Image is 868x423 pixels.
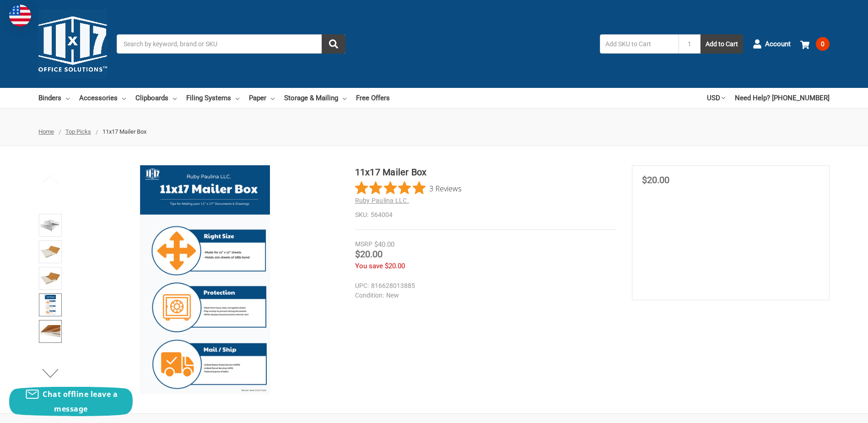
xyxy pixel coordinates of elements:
dd: 564004 [355,210,617,220]
input: Add SKU to Cart [600,34,679,54]
a: Accessories [79,88,126,108]
img: 11x17 Mailer Box [90,165,319,394]
img: duty and tax information for United States [9,5,31,27]
button: Previous [37,170,65,188]
span: You save [355,262,383,270]
img: 11x17 White Mailer box shown with 11" x 17" paper [40,268,60,288]
button: Add to Cart [701,34,743,54]
a: 0 [800,32,830,56]
span: $20.00 [355,249,383,260]
span: $20.00 [642,174,669,185]
a: Filing Systems [186,88,239,108]
a: Free Offers [356,88,390,108]
dt: SKU: [355,210,368,220]
dt: Condition: [355,291,384,300]
img: 11x17 Mailer Box [45,295,56,315]
a: Ruby Paulina LLC. [355,197,409,204]
span: 3 Reviews [429,181,462,195]
a: Storage & Mailing [284,88,346,108]
a: Paper [249,88,275,108]
span: 0 [816,37,830,51]
dd: New [355,291,613,300]
h1: 11x17 Mailer Box [355,165,617,179]
img: 11x17.com [38,10,107,78]
button: Chat offline leave a message [9,387,133,416]
span: $20.00 [385,262,405,270]
a: Clipboards [135,88,177,108]
dt: UPC: [355,281,369,291]
a: Top Picks [65,128,91,135]
button: Rated 5 out of 5 stars from 3 reviews. Jump to reviews. [355,181,462,195]
dd: 816628013885 [355,281,613,291]
img: 11x17 Mailer Box [40,215,60,235]
img: 11x17 Mailer Box [40,321,60,342]
a: Need Help? [PHONE_NUMBER] [735,88,830,108]
button: Next [37,364,65,382]
span: Account [765,39,791,49]
span: 11x17 Mailer Box [102,128,146,135]
img: 11x17 Mailer Box [40,242,60,262]
span: Chat offline leave a message [43,389,118,414]
a: Binders [38,88,70,108]
input: Search by keyword, brand or SKU [117,34,345,54]
a: Account [753,32,791,56]
span: $40.00 [374,240,394,249]
div: MSRP [355,239,372,249]
a: USD [707,88,725,108]
a: Home [38,128,54,135]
